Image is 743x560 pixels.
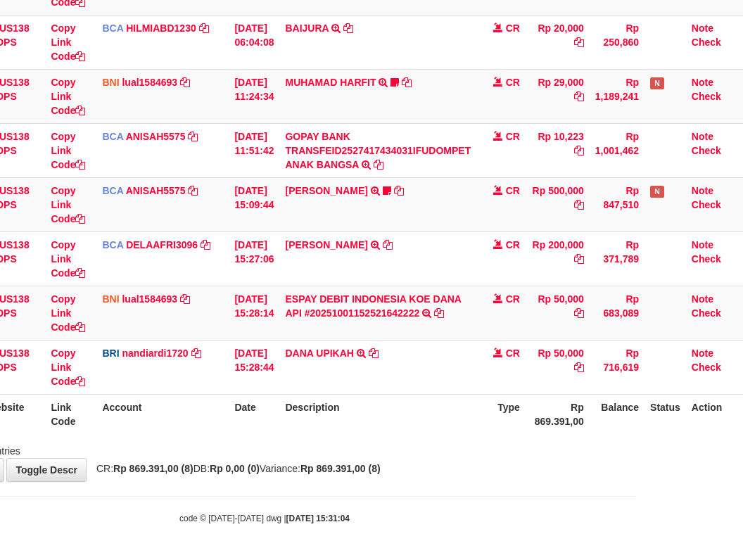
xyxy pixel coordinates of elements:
[285,239,367,250] a: [PERSON_NAME]
[692,77,713,88] a: Note
[526,123,590,177] td: Rp 10,223
[51,293,85,333] a: Copy Link Code
[51,185,85,224] a: Copy Link Code
[285,348,353,359] a: DANA UPIKAH
[692,348,713,359] a: Note
[526,394,590,434] th: Rp 869.391,00
[199,23,209,34] a: Copy HILMIABD1230 to clipboard
[51,131,85,170] a: Copy Link Code
[102,348,119,359] span: BRI
[526,340,590,394] td: Rp 50,000
[574,37,584,48] a: Copy Rp 20,000 to clipboard
[285,293,461,319] a: ESPAY DEBIT INDONESIA KOE DANA API #20251001152521642222
[590,340,644,394] td: Rp 716,619
[476,394,526,434] th: Type
[574,145,584,156] a: Copy Rp 10,223 to clipboard
[590,177,644,231] td: Rp 847,510
[285,185,367,196] a: [PERSON_NAME]
[191,348,201,359] a: Copy nandiardi1720 to clipboard
[285,131,471,170] a: GOPAY BANK TRANSFEID2527417434031IFUDOMPET ANAK BANGSA
[574,91,584,102] a: Copy Rp 29,000 to clipboard
[374,159,383,170] a: Copy GOPAY BANK TRANSFEID2527417434031IFUDOMPET ANAK BANGSA to clipboard
[343,23,353,34] a: Copy BAIJURA to clipboard
[180,77,190,88] a: Copy lual1584693 to clipboard
[126,23,196,34] a: HILMIABD1230
[526,177,590,231] td: Rp 500,000
[402,77,412,88] a: Copy MUHAMAD HARFIT to clipboard
[210,463,260,474] strong: Rp 0,00 (0)
[590,286,644,340] td: Rp 683,089
[279,394,476,434] th: Description
[590,15,644,69] td: Rp 250,860
[506,185,520,196] span: CR
[692,185,713,196] a: Note
[692,199,721,210] a: Check
[692,23,713,34] a: Note
[102,131,123,142] span: BCA
[285,77,376,88] a: MUHAMAD HARFIT
[122,293,177,305] a: lual1584693
[45,394,96,434] th: Link Code
[126,239,198,250] a: DELAAFRI3096
[574,307,584,319] a: Copy Rp 50,000 to clipboard
[590,394,644,434] th: Balance
[89,463,381,474] span: CR: DB: Variance:
[526,15,590,69] td: Rp 20,000
[229,69,279,123] td: [DATE] 11:24:34
[51,348,85,387] a: Copy Link Code
[506,77,520,88] span: CR
[506,131,520,142] span: CR
[692,253,721,265] a: Check
[51,77,85,116] a: Copy Link Code
[102,293,119,305] span: BNI
[229,286,279,340] td: [DATE] 15:28:14
[229,231,279,286] td: [DATE] 15:27:06
[300,463,381,474] strong: Rp 869.391,00 (8)
[650,186,664,198] span: Has Note
[286,514,350,523] strong: [DATE] 15:31:04
[692,362,721,373] a: Check
[692,131,713,142] a: Note
[229,123,279,177] td: [DATE] 11:51:42
[692,37,721,48] a: Check
[6,458,87,482] a: Toggle Descr
[201,239,210,250] a: Copy DELAAFRI3096 to clipboard
[692,239,713,250] a: Note
[644,394,686,434] th: Status
[506,293,520,305] span: CR
[526,69,590,123] td: Rp 29,000
[102,239,123,250] span: BCA
[122,77,177,88] a: lual1584693
[590,69,644,123] td: Rp 1,189,241
[692,145,721,156] a: Check
[526,231,590,286] td: Rp 200,000
[51,23,85,62] a: Copy Link Code
[692,91,721,102] a: Check
[574,253,584,265] a: Copy Rp 200,000 to clipboard
[590,231,644,286] td: Rp 371,789
[383,239,393,250] a: Copy RAMA SARMADA to clipboard
[229,177,279,231] td: [DATE] 15:09:44
[51,239,85,279] a: Copy Link Code
[229,15,279,69] td: [DATE] 06:04:08
[285,23,329,34] a: BAIJURA
[188,131,198,142] a: Copy ANISAH5575 to clipboard
[102,185,123,196] span: BCA
[506,239,520,250] span: CR
[113,463,193,474] strong: Rp 869.391,00 (8)
[692,293,713,305] a: Note
[506,23,520,34] span: CR
[434,307,444,319] a: Copy ESPAY DEBIT INDONESIA KOE DANA API #20251001152521642222 to clipboard
[126,185,186,196] a: ANISAH5575
[102,77,119,88] span: BNI
[229,340,279,394] td: [DATE] 15:28:44
[180,293,190,305] a: Copy lual1584693 to clipboard
[96,394,229,434] th: Account
[506,348,520,359] span: CR
[179,514,350,523] small: code © [DATE]-[DATE] dwg |
[102,23,123,34] span: BCA
[229,394,279,434] th: Date
[574,362,584,373] a: Copy Rp 50,000 to clipboard
[574,199,584,210] a: Copy Rp 500,000 to clipboard
[188,185,198,196] a: Copy ANISAH5575 to clipboard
